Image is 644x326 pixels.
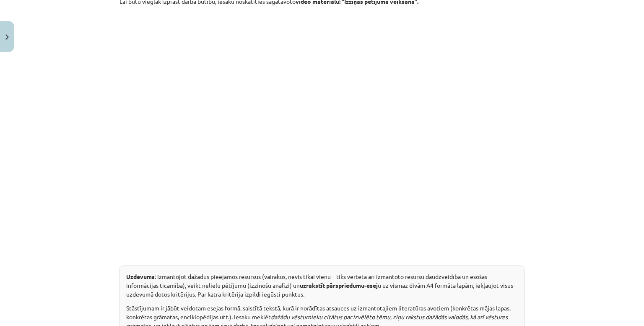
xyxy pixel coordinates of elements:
[126,272,518,299] p: : Izmantojot dažādus pieejamos resursus (vairākus, nevis tikai vienu – tiks vērtēta arī izmantoto...
[5,34,9,40] img: icon-close-lesson-0947bae3869378f0d4975bcd49f059093ad1ed9edebbc8119c70593378902aed.svg
[126,273,155,280] b: Uzdevums
[300,281,378,289] b: uzrakstīt pārspriedumu-esej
